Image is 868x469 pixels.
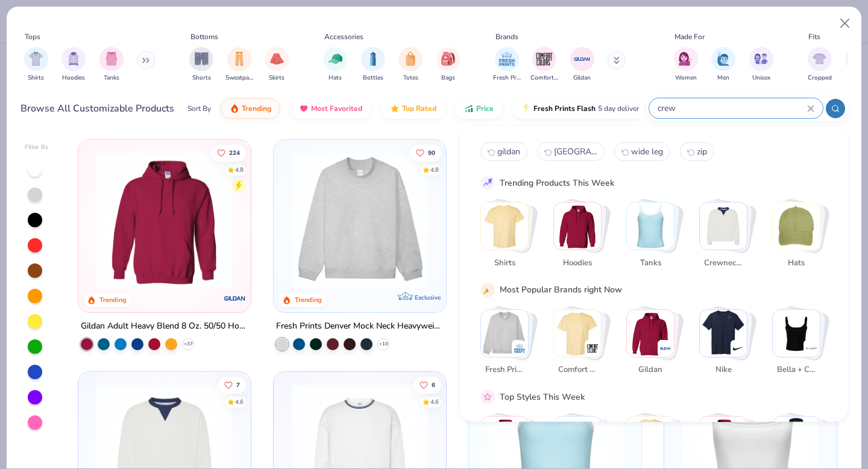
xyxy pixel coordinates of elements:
[361,47,385,83] button: filter button
[675,31,705,42] div: Made For
[366,52,380,66] img: Bottles Image
[500,283,622,296] div: Most Popular Brands right Now
[276,319,444,334] div: Fresh Prints Denver Mock Neck Heavyweight Sweatshirt
[570,47,594,83] div: filter for Gildan
[711,47,735,83] button: filter button
[530,74,558,83] span: Comfort Colors
[189,47,213,83] button: filter button
[700,417,747,464] img: Cozy
[717,52,730,66] img: Men Image
[808,47,832,83] button: filter button
[221,98,280,119] button: Trending
[680,142,714,161] button: zip3
[553,309,609,380] button: Stack Card Button Comfort Colors
[482,284,493,295] img: party_popper.gif
[493,74,521,83] span: Fresh Prints
[20,101,174,116] div: Browse All Customizable Products
[808,74,832,83] span: Cropped
[379,341,388,348] span: + 10
[500,390,585,403] div: Top Styles This Week
[772,202,828,274] button: Stack Card Button Hats
[627,309,674,356] img: Gildan
[236,165,244,174] div: 4.8
[675,74,697,83] span: Women
[558,257,597,269] span: Hoodies
[558,364,597,376] span: Comfort Colors
[410,144,441,161] button: Like
[614,142,670,161] button: wide leg2
[430,165,439,174] div: 4.8
[485,257,524,269] span: Shirts
[703,364,743,376] span: Nike
[265,47,289,83] button: filter button
[192,74,211,83] span: Shorts
[67,52,80,66] img: Hoodies Image
[482,391,493,402] img: pink_star.gif
[697,146,707,157] span: zip
[699,202,755,274] button: Stack Card Button Crewnecks
[286,152,434,288] img: f5d85501-0dbb-4ee4-b115-c08fa3845d83
[627,203,674,250] img: Tanks
[225,47,253,83] div: filter for Sweatpants
[485,364,524,376] span: Fresh Prints
[627,417,674,464] img: Athleisure
[242,104,271,113] span: Trending
[481,417,528,464] img: Classic
[24,47,48,83] div: filter for Shirts
[455,98,503,119] button: Price
[573,50,591,68] img: Gildan Image
[498,50,516,68] img: Fresh Prints Image
[554,203,601,250] img: Hoodies
[482,177,493,188] img: trend_line.gif
[99,47,124,83] div: filter for Tanks
[237,382,241,388] span: 7
[554,309,601,356] img: Comfort Colors
[537,142,605,161] button: san diego1
[626,309,682,380] button: Stack Card Button Gildan
[749,47,773,83] div: filter for Unisex
[752,74,770,83] span: Unisex
[323,47,347,83] div: filter for Hats
[436,47,461,83] div: filter for Bags
[311,104,362,113] span: Most Favorited
[754,52,768,66] img: Unisex Image
[656,101,807,115] input: Try "T-Shirt"
[732,342,744,354] img: Nike
[28,74,44,83] span: Shirts
[430,397,439,406] div: 4.6
[104,74,119,83] span: Tanks
[363,74,383,83] span: Bottles
[187,103,211,114] div: Sort By
[225,74,253,83] span: Sweatpants
[521,104,531,113] img: flash.gif
[381,98,445,119] button: Top Rated
[700,203,747,250] img: Crewnecks
[398,47,423,83] div: filter for Totes
[81,319,248,334] div: Gildan Adult Heavy Blend 8 Oz. 50/50 Hooded Sweatshirt
[184,341,193,348] span: + 37
[61,47,86,83] div: filter for Hoodies
[717,74,729,83] span: Men
[493,47,521,83] button: filter button
[269,74,285,83] span: Skirts
[90,152,239,288] img: 01756b78-01f6-4cc6-8d8a-3c30c1a0c8ac
[834,12,857,35] button: Close
[190,31,218,42] div: Bottoms
[323,47,347,83] button: filter button
[679,52,693,66] img: Women Image
[700,309,747,356] img: Nike
[25,143,49,152] div: Filter By
[265,47,289,83] div: filter for Skirts
[659,342,671,354] img: Gildan
[530,47,558,83] div: filter for Comfort Colors
[189,47,213,83] div: filter for Shorts
[329,74,342,83] span: Hats
[233,52,246,66] img: Sweatpants Image
[631,364,670,376] span: Gildan
[674,47,698,83] button: filter button
[105,52,118,66] img: Tanks Image
[414,376,441,393] button: Like
[500,176,614,189] div: Trending Products This Week
[480,202,536,274] button: Stack Card Button Shirts
[434,152,582,288] img: a90f7c54-8796-4cb2-9d6e-4e9644cfe0fe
